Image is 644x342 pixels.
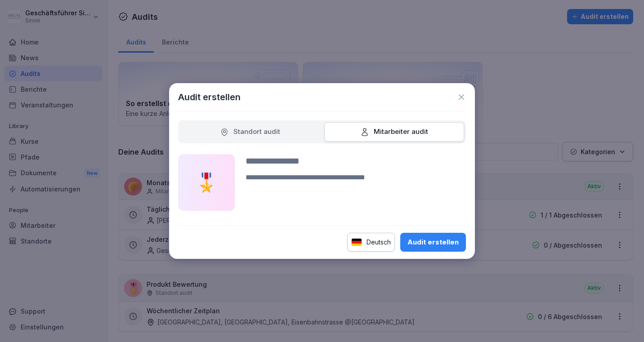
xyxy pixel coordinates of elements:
div: Deutsch [347,233,395,252]
div: 🎖️ [178,154,235,211]
div: Mitarbeiter audit [360,127,428,137]
div: Audit erstellen [407,237,459,247]
button: Audit erstellen [400,233,466,252]
h1: Audit erstellen [178,90,241,104]
img: de.svg [351,238,362,247]
div: Standort audit [220,127,280,137]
